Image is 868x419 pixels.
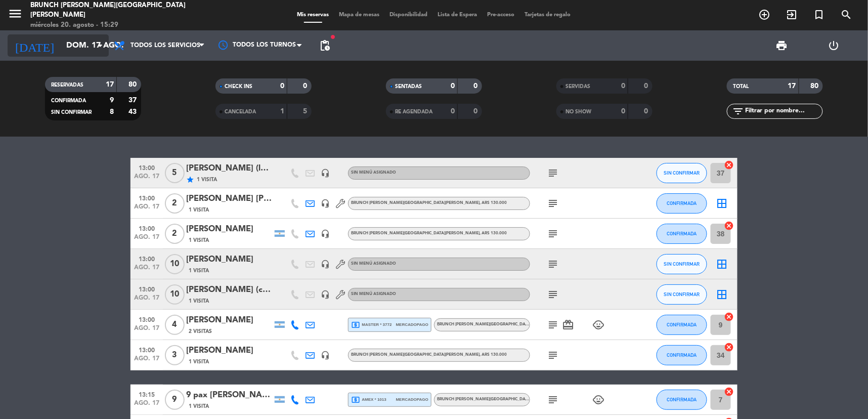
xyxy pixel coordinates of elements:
[667,352,697,358] span: CONFIRMADA
[165,345,185,365] span: 3
[733,84,749,89] span: TOTAL
[134,192,159,203] span: 13:00
[788,82,796,90] strong: 17
[110,108,114,115] strong: 8
[189,297,209,305] span: 1 Visita
[716,258,728,270] i: border_all
[664,261,700,267] span: SIN CONFIRMAR
[811,82,821,90] strong: 80
[186,192,272,205] div: [PERSON_NAME] [PERSON_NAME] Gherscovici
[134,400,159,411] span: ago. 17
[657,224,707,244] button: CONFIRMADA
[664,291,700,297] span: SIN CONFIRMAR
[134,325,159,337] span: ago. 17
[106,81,114,88] strong: 17
[51,98,86,103] span: CONFIRMADA
[134,222,159,234] span: 13:00
[716,197,728,209] i: border_all
[134,234,159,245] span: ago. 17
[280,82,284,90] strong: 0
[189,358,209,366] span: 1 Visita
[165,315,185,335] span: 4
[165,224,185,244] span: 2
[828,39,840,52] i: power_settings_new
[664,170,700,176] span: SIN CONFIRMAR
[186,389,272,402] div: 9 pax [PERSON_NAME]
[134,388,159,400] span: 13:15
[280,108,284,115] strong: 1
[30,1,209,20] div: Brunch [PERSON_NAME][GEOGRAPHIC_DATA][PERSON_NAME]
[321,169,330,178] i: headset_mic
[128,97,139,104] strong: 37
[667,200,697,206] span: CONFIRMADA
[621,82,625,90] strong: 0
[474,82,480,90] strong: 0
[165,254,185,274] span: 10
[395,84,422,89] span: SENTADAS
[547,349,559,361] i: subject
[657,254,707,274] button: SIN CONFIRMAR
[8,34,61,57] i: [DATE]
[657,390,707,410] button: CONFIRMADA
[134,344,159,355] span: 13:00
[351,353,507,357] span: Brunch [PERSON_NAME][GEOGRAPHIC_DATA][PERSON_NAME]
[134,161,159,173] span: 13:00
[51,110,92,115] span: SIN CONFIRMAR
[566,109,591,114] span: NO SHOW
[165,193,185,214] span: 2
[128,108,139,115] strong: 43
[547,319,559,331] i: subject
[592,394,604,406] i: child_care
[437,397,566,401] span: Brunch [PERSON_NAME][GEOGRAPHIC_DATA][PERSON_NAME]
[724,342,734,352] i: cancel
[841,9,853,21] i: search
[303,108,309,115] strong: 5
[131,42,200,49] span: Todos los servicios
[128,81,139,88] strong: 80
[134,355,159,367] span: ago. 17
[134,313,159,325] span: 13:00
[351,292,396,296] span: Sin menú asignado
[724,221,734,231] i: cancel
[189,402,209,410] span: 1 Visita
[189,327,212,336] span: 2 Visitas
[319,39,331,52] span: pending_actions
[351,171,396,175] span: Sin menú asignado
[547,394,559,406] i: subject
[186,344,272,357] div: [PERSON_NAME]
[186,223,272,236] div: [PERSON_NAME]
[385,12,433,18] span: Disponibilidad
[483,12,520,18] span: Pre-acceso
[351,201,507,205] span: Brunch [PERSON_NAME][GEOGRAPHIC_DATA][PERSON_NAME]
[667,231,697,236] span: CONFIRMADA
[189,236,209,244] span: 1 Visita
[321,229,330,238] i: headset_mic
[724,160,734,170] i: cancel
[433,12,483,18] span: Lista de Espera
[437,322,566,326] span: Brunch [PERSON_NAME][GEOGRAPHIC_DATA][PERSON_NAME]
[657,345,707,365] button: CONFIRMADA
[110,97,114,104] strong: 9
[94,39,106,52] i: arrow_drop_down
[657,193,707,214] button: CONFIRMADA
[134,253,159,264] span: 13:00
[186,176,194,184] i: star
[813,9,826,21] i: turned_in_not
[480,201,507,205] span: , ARS 130.000
[134,203,159,215] span: ago. 17
[186,314,272,327] div: [PERSON_NAME]
[775,39,788,52] span: print
[547,228,559,240] i: subject
[474,108,480,115] strong: 0
[321,351,330,360] i: headset_mic
[808,30,860,61] div: LOG OUT
[644,108,650,115] strong: 0
[547,197,559,209] i: subject
[189,206,209,214] span: 1 Visita
[667,397,697,402] span: CONFIRMADA
[657,163,707,183] button: SIN CONFIRMAR
[724,387,734,397] i: cancel
[225,84,252,89] span: CHECK INS
[547,258,559,270] i: subject
[759,9,771,21] i: add_circle_outline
